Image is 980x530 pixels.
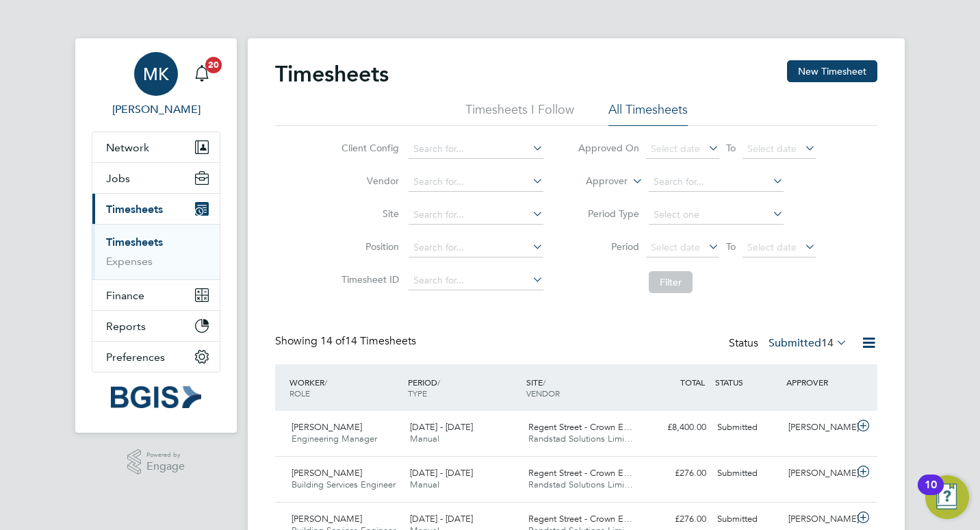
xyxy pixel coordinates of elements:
span: Finance [106,289,144,302]
label: Period Type [578,207,639,220]
span: Preferences [106,351,165,364]
button: Reports [92,311,220,341]
span: [DATE] - [DATE] [410,421,473,433]
div: [PERSON_NAME] [783,416,854,439]
span: [PERSON_NAME] [292,421,362,433]
span: TOTAL [680,377,705,388]
span: To [722,139,740,157]
span: 14 of [320,334,345,348]
button: Timesheets [92,194,220,224]
a: Go to home page [92,386,220,408]
label: Timesheet ID [337,273,399,286]
span: 20 [205,57,222,73]
div: WORKER [286,370,404,405]
span: To [722,238,740,255]
span: [DATE] - [DATE] [410,513,473,525]
div: SITE [523,370,641,405]
span: Engage [146,461,185,472]
label: Submitted [769,336,847,350]
nav: Main navigation [75,38,237,433]
span: Powered by [146,449,185,461]
span: Matthew Kimber [92,101,220,118]
div: Submitted [712,416,783,439]
a: Expenses [106,255,153,268]
label: Client Config [337,142,399,154]
span: Building Services Engineer [292,479,396,490]
div: 10 [925,485,937,503]
label: Vendor [337,175,399,187]
button: Network [92,132,220,162]
input: Search for... [409,238,543,257]
h2: Timesheets [275,60,389,88]
img: bgis-logo-retina.png [111,386,201,408]
div: £276.00 [641,462,712,485]
input: Select one [649,205,784,225]
span: Select date [747,241,797,253]
button: Open Resource Center, 10 new notifications [925,475,969,519]
input: Search for... [409,271,543,290]
span: Regent Street - Crown E… [528,513,632,525]
li: All Timesheets [608,101,688,126]
div: APPROVER [783,370,854,394]
a: MK[PERSON_NAME] [92,52,220,118]
input: Search for... [409,140,543,159]
div: Status [729,334,850,353]
div: [PERSON_NAME] [783,462,854,485]
span: Manual [410,433,439,444]
span: Regent Street - Crown E… [528,421,632,433]
a: Powered byEngage [127,449,185,475]
span: / [437,377,440,388]
button: Preferences [92,342,220,372]
label: Approver [566,175,628,188]
span: [DATE] - [DATE] [410,467,473,479]
span: Select date [747,142,797,155]
button: Jobs [92,163,220,193]
label: Approved On [578,142,639,154]
span: Engineering Manager [292,433,377,444]
input: Search for... [649,173,784,192]
button: Filter [649,271,693,293]
input: Search for... [409,173,543,192]
span: Regent Street - Crown E… [528,467,632,479]
span: MK [143,65,169,83]
span: Network [106,141,149,154]
span: VENDOR [526,388,560,399]
button: New Timesheet [787,60,877,82]
label: Site [337,207,399,220]
span: Reports [106,320,146,333]
span: Jobs [106,172,130,185]
div: Submitted [712,462,783,485]
span: Timesheets [106,203,163,216]
span: 14 Timesheets [320,334,416,348]
div: £8,400.00 [641,416,712,439]
div: STATUS [712,370,783,394]
li: Timesheets I Follow [465,101,574,126]
span: Select date [651,142,700,155]
span: Manual [410,479,439,490]
div: PERIOD [404,370,523,405]
span: Randstad Solutions Limi… [528,479,633,490]
a: Timesheets [106,236,163,249]
span: / [324,377,327,388]
input: Search for... [409,205,543,225]
div: Timesheets [92,224,220,279]
span: [PERSON_NAME] [292,467,362,479]
span: / [543,377,545,388]
span: 14 [821,336,834,350]
div: Showing [275,334,419,349]
a: 20 [188,52,216,96]
span: Randstad Solutions Limi… [528,433,633,444]
button: Finance [92,280,220,310]
span: [PERSON_NAME] [292,513,362,525]
span: TYPE [408,388,427,399]
span: Select date [651,241,700,253]
label: Position [337,240,399,253]
span: ROLE [289,388,310,399]
label: Period [578,240,639,253]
